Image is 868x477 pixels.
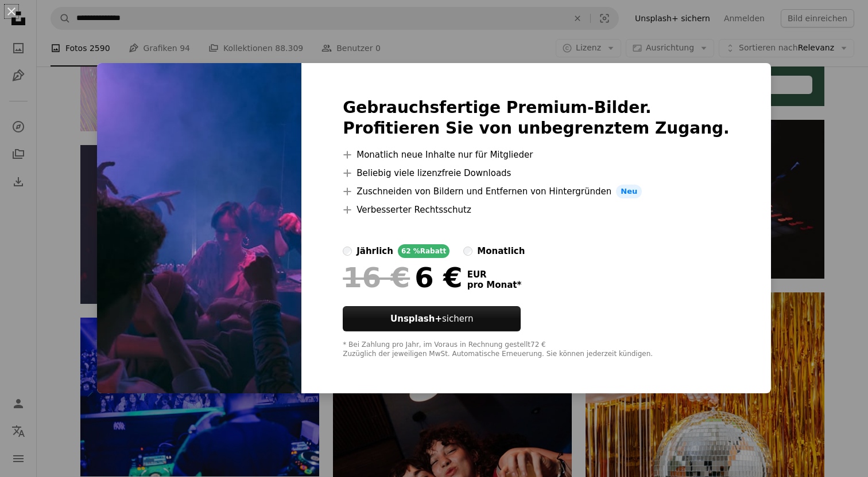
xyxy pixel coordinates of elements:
[343,185,730,198] li: Zuschneiden von Bildern und Entfernen von Hintergründen
[343,341,730,359] div: * Bei Zahlung pro Jahr, im Voraus in Rechnung gestellt 72 € Zuzüglich der jeweiligen MwSt. Automa...
[343,306,521,331] button: Unsplash+sichern
[343,263,462,292] div: 6 €
[343,148,730,162] li: Monatlich neue Inhalte nur für Mitglieder
[616,185,642,198] span: Neu
[343,166,730,180] li: Beliebig viele lizenzfreie Downloads
[343,263,410,292] span: 16 €
[467,269,522,280] span: EUR
[343,97,730,139] h2: Gebrauchsfertige Premium-Bilder. Profitieren Sie von unbegrenztem Zugang.
[398,244,449,258] div: 62 % Rabatt
[390,314,442,324] strong: Unsplash+
[356,244,393,258] div: jährlich
[463,247,472,256] input: monatlich
[97,63,301,393] img: premium_photo-1708589337972-4425197b0d2b
[467,280,522,290] span: pro Monat *
[343,203,730,217] li: Verbesserter Rechtsschutz
[343,247,352,256] input: jährlich62 %Rabatt
[477,244,525,258] div: monatlich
